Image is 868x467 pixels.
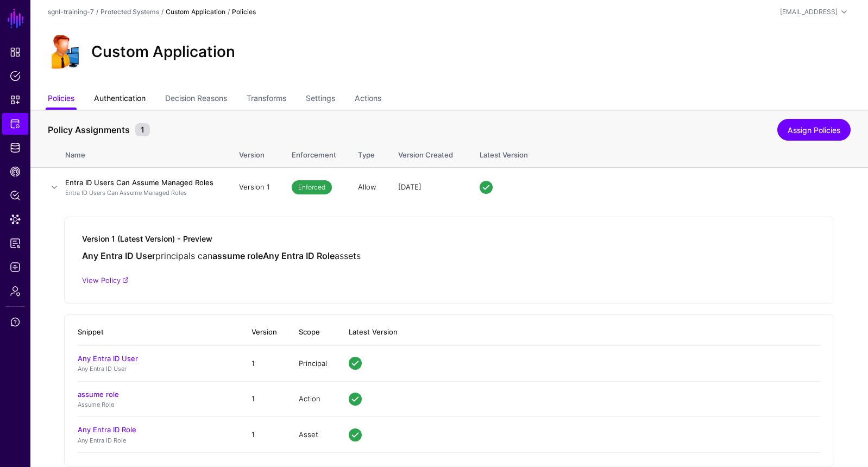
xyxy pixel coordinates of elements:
span: Support [10,317,21,327]
span: Policy Assignments [45,123,133,136]
span: Policy Lens [10,190,21,201]
a: Actions [355,89,381,110]
a: Logs [2,256,28,278]
span: Enforced [292,180,332,194]
span: assets [335,250,361,261]
a: Settings [306,89,335,110]
a: sgnl-training-7 [48,8,94,16]
div: / [225,7,232,17]
div: [EMAIL_ADDRESS] [780,7,838,17]
th: Version Created [387,139,469,167]
span: Admin [10,286,21,296]
span: Logs [10,262,21,273]
th: Version [228,139,281,167]
a: assume role [78,390,119,399]
a: Data Lens [2,209,28,230]
a: Authentication [94,89,146,110]
strong: Any Entra ID User [82,250,155,261]
a: Transforms [247,89,286,110]
td: 1 [241,345,288,381]
td: Allow [347,167,387,207]
th: Version [241,319,288,345]
strong: Any Entra ID Role [263,250,335,261]
td: 1 [241,417,288,453]
h2: Custom Application [91,43,235,61]
a: Access Reporting [2,232,28,254]
strong: Policies [232,8,256,16]
div: / [94,7,100,17]
p: Any Entra ID User [78,364,230,374]
strong: assume role [212,250,263,261]
a: View Policy [82,276,129,285]
th: Latest Version [338,319,821,345]
span: principals can [155,250,212,261]
td: Action [288,381,338,417]
a: Dashboard [2,41,28,63]
span: [DATE] [398,182,422,191]
span: Data Lens [10,214,21,225]
a: Assign Policies [777,119,851,141]
th: Scope [288,319,338,345]
th: Snippet [78,319,241,345]
div: / [159,7,166,17]
a: Protected Systems [2,113,28,135]
a: CAEP Hub [2,161,28,182]
td: Principal [288,345,338,381]
a: SGNL [7,7,25,30]
a: Policies [2,65,28,87]
a: Any Entra ID User [78,354,138,363]
p: Entra ID Users Can Assume Managed Roles [65,188,217,198]
span: Protected Systems [10,118,21,129]
td: Version 1 [228,167,281,207]
h4: Entra ID Users Can Assume Managed Roles [65,178,217,187]
a: Decision Reasons [165,89,227,110]
td: 1 [241,381,288,417]
p: Any Entra ID Role [78,436,230,445]
span: Dashboard [10,47,21,58]
h5: Version 1 (Latest Version) - Preview [82,235,816,244]
img: svg+xml;base64,PHN2ZyB3aWR0aD0iOTgiIGhlaWdodD0iMTIyIiB2aWV3Qm94PSIwIDAgOTggMTIyIiBmaWxsPSJub25lIi... [48,35,83,70]
p: Assume Role [78,400,230,409]
strong: Custom Application [166,8,225,16]
th: Name [65,139,228,167]
a: Snippets [2,89,28,111]
a: Policy Lens [2,185,28,206]
span: Policies [10,71,21,81]
span: Snippets [10,94,21,105]
th: Enforcement [281,139,347,167]
a: Admin [2,280,28,302]
a: Policies [48,89,74,110]
td: Asset [288,417,338,453]
span: Access Reporting [10,238,21,249]
span: CAEP Hub [10,166,21,177]
th: Type [347,139,387,167]
a: Identity Data Fabric [2,137,28,159]
span: Identity Data Fabric [10,142,21,153]
a: Any Entra ID Role [78,425,136,434]
a: Protected Systems [100,8,159,16]
small: 1 [135,123,150,136]
th: Latest Version [469,139,868,167]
